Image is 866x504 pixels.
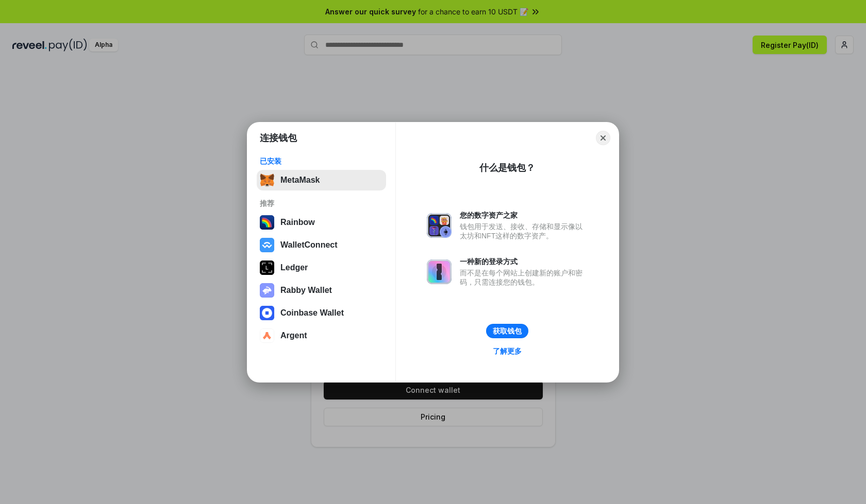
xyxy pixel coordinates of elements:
[280,286,332,295] div: Rabby Wallet
[427,213,452,238] img: svg+xml,%3Csvg%20xmlns%3D%22http%3A%2F%2Fwww.w3.org%2F2000%2Fsvg%22%20fill%3D%22none%22%20viewBox...
[280,263,308,272] div: Ledger
[260,328,274,343] img: svg+xml,%3Csvg%20width%3D%2228%22%20height%3D%2228%22%20viewBox%3D%220%200%2028%2028%22%20fill%3D...
[260,157,383,166] div: 已安装
[260,260,274,275] img: svg+xml,%3Csvg%20xmlns%3D%22http%3A%2F%2Fwww.w3.org%2F2000%2Fsvg%22%20width%3D%2228%22%20height%3...
[257,212,386,233] button: Rainbow
[260,199,383,208] div: 推荐
[460,268,588,287] div: 而不是在每个网站上创建新的账户和密码，只需连接您的钱包。
[479,162,535,174] div: 什么是钱包？
[460,257,588,266] div: 一种新的登录方式
[260,238,274,252] img: svg+xml,%3Csvg%20width%3D%2228%22%20height%3D%2228%22%20viewBox%3D%220%200%2028%2028%22%20fill%3D...
[280,218,315,227] div: Rainbow
[486,324,528,338] button: 获取钱包
[280,308,344,318] div: Coinbase Wallet
[257,325,386,346] button: Argent
[260,306,274,320] img: svg+xml,%3Csvg%20width%3D%2228%22%20height%3D%2228%22%20viewBox%3D%220%200%2028%2028%22%20fill%3D...
[487,344,528,358] a: 了解更多
[427,259,452,284] img: svg+xml,%3Csvg%20xmlns%3D%22http%3A%2F%2Fwww.w3.org%2F2000%2Fsvg%22%20fill%3D%22none%22%20viewBox...
[596,131,610,145] button: Close
[257,170,386,190] button: MetaMask
[257,280,386,301] button: Rabby Wallet
[260,132,297,144] h1: 连接钱包
[493,326,522,336] div: 获取钱包
[460,211,588,220] div: 您的数字资产之家
[280,331,307,340] div: Argent
[280,240,338,250] div: WalletConnect
[460,222,588,240] div: 钱包用于发送、接收、存储和显示像以太坊和NFT这样的数字资产。
[257,303,386,323] button: Coinbase Wallet
[260,173,274,187] img: svg+xml,%3Csvg%20fill%3D%22none%22%20height%3D%2233%22%20viewBox%3D%220%200%2035%2033%22%20width%...
[280,176,320,185] div: MetaMask
[260,215,274,230] img: svg+xml,%3Csvg%20width%3D%22120%22%20height%3D%22120%22%20viewBox%3D%220%200%20120%20120%22%20fil...
[257,257,386,278] button: Ledger
[257,235,386,255] button: WalletConnect
[493,346,522,356] div: 了解更多
[260,283,274,298] img: svg+xml,%3Csvg%20xmlns%3D%22http%3A%2F%2Fwww.w3.org%2F2000%2Fsvg%22%20fill%3D%22none%22%20viewBox...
